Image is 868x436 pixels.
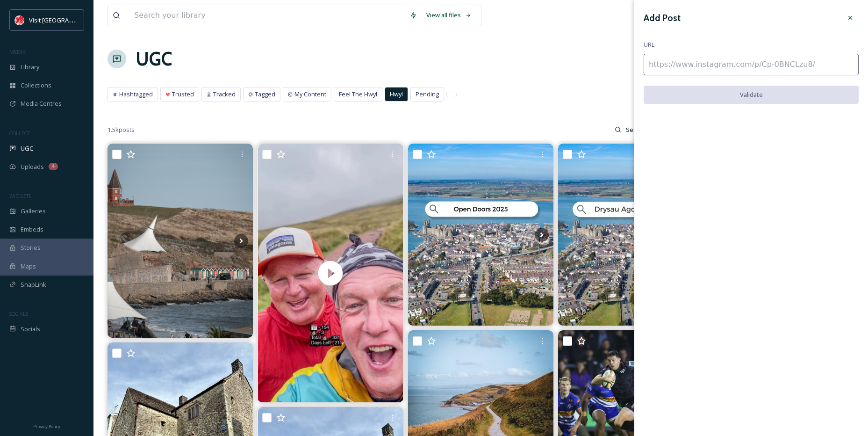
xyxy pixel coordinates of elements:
a: UGC [136,45,172,73]
span: Hashtagged [119,90,153,99]
img: thumbnail [258,144,403,402]
span: WIDGETS [9,192,31,199]
input: Search [621,120,652,139]
input: https://www.instagram.com/p/Cp-0BNCLzu8/ [644,54,859,75]
input: Search your library [129,5,405,26]
span: Visit [GEOGRAPHIC_DATA] [29,15,101,24]
span: Embeds [21,225,43,234]
span: Socials [21,325,40,334]
span: Galleries [21,207,46,216]
a: View all files [422,6,476,24]
span: My Content [294,90,326,99]
img: 📅 Save the dates!⁠ ⁠ All through September, various gems in Eryri and Pen Llŷn will be opening th... [408,144,553,326]
button: Validate [644,86,859,104]
span: Tagged [255,90,275,99]
span: Maps [21,262,36,271]
h3: Add Post [644,11,681,25]
span: 1.5k posts [108,125,135,134]
span: Hwyl [390,90,403,99]
span: Collections [21,81,51,90]
span: MEDIA [9,48,26,55]
div: 4 [49,163,58,170]
video: Lots happening on the ⛰️ this week and a great chance to meet friends and legends old and new 😀 #... [258,144,403,402]
span: UGC [21,144,33,153]
img: Visit_Wales_logo.svg.png [15,15,24,25]
span: Media Centres [21,99,62,108]
span: SnapLink [21,280,46,289]
span: Stories [21,243,41,252]
span: URL [644,40,654,49]
span: SOCIALS [9,310,28,317]
span: Uploads [21,162,44,171]
span: Pending [416,90,439,99]
img: It's not Barry's Island Pam - it's Barry Island! 😎 Barry Island this evening ✨️ croesocymru visit... [108,144,253,338]
span: COLLECT [9,130,29,137]
span: Library [21,63,39,72]
span: Feel The Hwyl [339,90,377,99]
span: Trusted [172,90,194,99]
img: 📅 Nodwch y dyddiad! ⁠ ⁠ Mae mis Medi wedi cyrraedd, sy'n golygu fod yna ddrysau agored ledled Ery... [558,144,703,326]
span: Tracked [213,90,236,99]
span: Privacy Policy [33,423,60,429]
a: Privacy Policy [33,420,60,431]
